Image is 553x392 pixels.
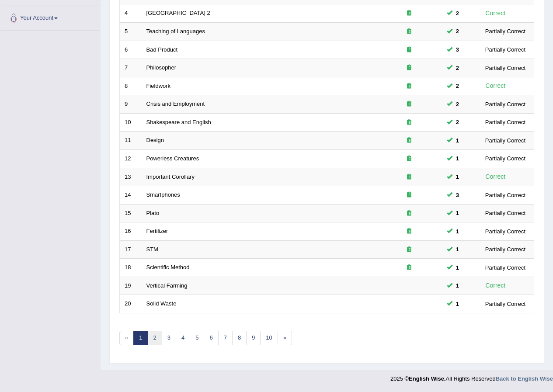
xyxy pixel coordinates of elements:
[381,82,437,90] div: Exam occurring question
[482,27,529,36] div: Partially Correct
[146,28,205,35] a: Teaching of Languages
[452,9,463,18] span: You can still take this question
[260,331,278,345] a: 10
[482,154,529,163] div: Partially Correct
[146,282,188,289] a: Vertical Farming
[381,209,437,218] div: Exam occurring question
[381,118,437,127] div: Exam occurring question
[232,331,247,345] a: 8
[482,100,529,109] div: Partially Correct
[482,227,529,236] div: Partially Correct
[452,118,463,127] span: You can still take this question
[146,210,160,216] a: Plato
[146,119,211,125] a: Shakespeare and English
[452,100,463,109] span: You can still take this question
[482,263,529,272] div: Partially Correct
[120,41,142,59] td: 6
[381,246,437,254] div: Exam occurring question
[146,228,168,234] a: Fertilizer
[146,64,177,71] a: Philosopher
[482,191,529,200] div: Partially Correct
[120,186,142,205] td: 14
[482,118,529,127] div: Partially Correct
[482,8,509,18] div: Correct
[146,10,210,16] a: [GEOGRAPHIC_DATA] 2
[452,81,463,90] span: You can still take this question
[381,28,437,36] div: Exam occurring question
[120,204,142,222] td: 15
[246,331,261,345] a: 9
[452,191,463,200] span: You can still take this question
[390,370,553,383] div: 2025 © All Rights Reserved
[278,331,292,345] a: »
[120,295,142,313] td: 20
[120,259,142,277] td: 18
[381,173,437,181] div: Exam occurring question
[381,64,437,72] div: Exam occurring question
[409,375,445,382] strong: English Wise.
[482,281,509,291] div: Correct
[381,136,437,145] div: Exam occurring question
[452,299,463,309] span: You can still take this question
[452,208,463,218] span: You can still take this question
[146,173,195,180] a: Important Corollary
[381,46,437,54] div: Exam occurring question
[452,27,463,36] span: You can still take this question
[482,299,529,309] div: Partially Correct
[452,281,463,290] span: You can still take this question
[452,227,463,236] span: You can still take this question
[147,331,162,345] a: 2
[120,4,142,23] td: 4
[146,101,205,107] a: Crisis and Employment
[482,208,529,218] div: Partially Correct
[204,331,218,345] a: 6
[452,154,463,163] span: You can still take this question
[452,245,463,254] span: You can still take this question
[120,113,142,132] td: 10
[218,331,233,345] a: 7
[381,264,437,272] div: Exam occurring question
[190,331,204,345] a: 5
[146,83,171,89] a: Fieldwork
[120,132,142,150] td: 11
[482,136,529,145] div: Partially Correct
[146,264,190,271] a: Scientific Method
[452,263,463,272] span: You can still take this question
[452,136,463,145] span: You can still take this question
[381,100,437,108] div: Exam occurring question
[120,277,142,295] td: 19
[120,149,142,168] td: 12
[120,23,142,41] td: 5
[146,246,158,253] a: STM
[381,155,437,163] div: Exam occurring question
[381,9,437,17] div: Exam occurring question
[0,6,100,28] a: Your Account
[146,46,178,53] a: Bad Product
[482,172,509,182] div: Correct
[482,81,509,91] div: Correct
[381,227,437,236] div: Exam occurring question
[162,331,176,345] a: 3
[120,59,142,77] td: 7
[452,45,463,54] span: You can still take this question
[133,331,148,345] a: 1
[120,168,142,186] td: 13
[496,375,553,382] a: Back to English Wise
[482,63,529,73] div: Partially Correct
[452,172,463,181] span: You can still take this question
[482,245,529,254] div: Partially Correct
[146,191,180,198] a: Smartphones
[120,95,142,114] td: 9
[146,137,164,143] a: Design
[146,155,199,162] a: Powerless Creatures
[120,222,142,241] td: 16
[482,45,529,54] div: Partially Correct
[176,331,190,345] a: 4
[452,63,463,73] span: You can still take this question
[146,300,177,307] a: Solid Waste
[120,77,142,95] td: 8
[119,331,134,345] span: «
[381,191,437,199] div: Exam occurring question
[120,240,142,259] td: 17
